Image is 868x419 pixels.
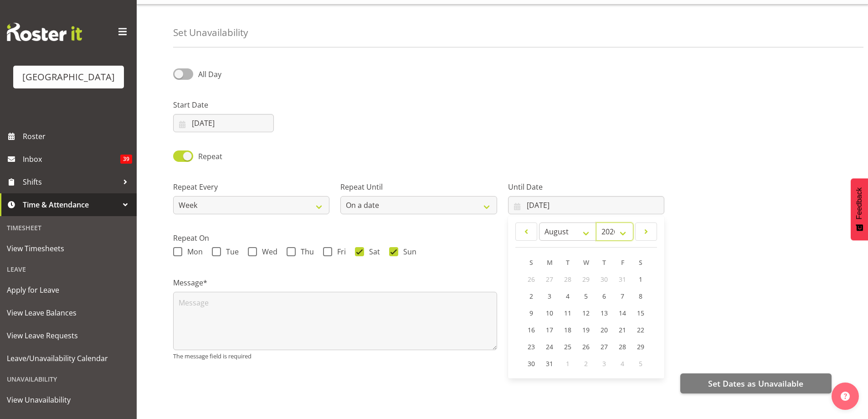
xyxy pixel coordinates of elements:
span: 28 [564,275,571,284]
span: 8 [639,292,642,300]
span: 22 [637,326,644,334]
h4: Set Unavailability [173,27,248,38]
a: View Unavailability [2,388,134,411]
a: 20 [595,321,613,338]
a: 10 [540,305,559,321]
span: Fri [332,247,346,256]
a: 31 [540,355,559,372]
p: The message field is required [173,352,497,361]
span: 25 [564,342,571,351]
span: 20 [601,326,608,334]
span: Sat [364,247,380,256]
img: help-xxl-2.png [841,392,850,401]
span: 26 [582,342,590,351]
span: 5 [639,359,642,368]
a: 21 [613,321,632,338]
span: 4 [566,292,570,300]
a: 26 [577,338,595,355]
span: 17 [546,326,553,334]
span: S [639,258,642,267]
a: 5 [577,288,595,305]
button: Feedback - Show survey [851,178,868,240]
span: 9 [529,309,533,317]
span: Wed [257,247,277,256]
span: 19 [582,326,590,334]
a: 18 [559,321,577,338]
a: View Timesheets [2,237,134,260]
a: 8 [632,288,650,305]
a: View Leave Balances [2,301,134,324]
span: 1 [566,359,570,368]
a: 29 [632,338,650,355]
a: 25 [559,338,577,355]
input: Click to select... [173,114,274,132]
span: Time & Attendance [23,198,118,212]
span: Apply for Leave [7,283,130,297]
span: Repeat [193,151,222,162]
span: Inbox [23,152,120,166]
span: 2 [584,359,588,368]
span: M [547,258,553,267]
label: Message* [173,277,497,288]
span: Shifts [23,175,118,189]
span: 16 [528,326,535,334]
a: 13 [595,305,613,321]
span: Roster [23,129,132,143]
span: 31 [619,275,626,284]
span: Feedback [855,187,863,219]
a: Apply for Leave [2,279,134,301]
span: 14 [619,309,626,317]
span: 4 [621,359,624,368]
span: 30 [528,359,535,368]
a: 30 [522,355,540,372]
a: Leave/Unavailability Calendar [2,347,134,370]
span: 3 [602,359,606,368]
a: 24 [540,338,559,355]
span: 6 [602,292,606,300]
span: Set Dates as Unavailable [708,378,803,389]
a: 23 [522,338,540,355]
div: Leave [2,260,134,279]
span: 13 [601,309,608,317]
span: 3 [548,292,551,300]
input: Click to select... [508,196,664,214]
a: 9 [522,305,540,321]
div: Unavailability [2,370,134,388]
a: 16 [522,321,540,338]
span: 1 [639,275,642,284]
span: 15 [637,309,644,317]
a: 19 [577,321,595,338]
a: 14 [613,305,632,321]
label: Start Date [173,99,274,110]
span: Tue [221,247,239,256]
span: 31 [546,359,553,368]
a: View Leave Requests [2,324,134,347]
span: 12 [582,309,590,317]
a: 17 [540,321,559,338]
span: Sun [398,247,416,256]
span: 28 [619,342,626,351]
span: View Unavailability [7,393,130,407]
a: 7 [613,288,632,305]
span: 2 [529,292,533,300]
span: View Timesheets [7,242,130,255]
span: 30 [601,275,608,284]
a: 4 [559,288,577,305]
span: 26 [528,275,535,284]
span: 29 [637,342,644,351]
label: Repeat On [173,233,832,243]
span: 39 [120,155,132,164]
label: Until Date [508,181,664,192]
a: 12 [577,305,595,321]
img: Rosterit website logo [7,23,82,41]
span: 5 [584,292,588,300]
span: F [621,258,624,267]
span: T [566,258,570,267]
span: S [529,258,533,267]
span: W [583,258,589,267]
a: 27 [595,338,613,355]
span: 18 [564,326,571,334]
span: Mon [182,247,203,256]
span: 27 [601,342,608,351]
a: 22 [632,321,650,338]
